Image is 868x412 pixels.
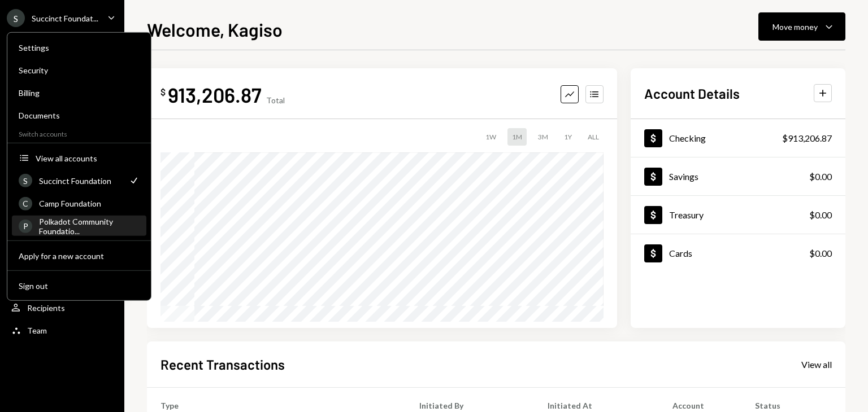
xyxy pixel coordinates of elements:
div: View all [801,359,832,370]
div: Apply for a new account [19,251,140,260]
h1: Welcome, Kagiso [147,18,283,41]
div: View all accounts [36,153,140,163]
div: Succinct Foundat... [32,14,98,23]
div: $0.00 [809,208,832,222]
div: Team [27,326,47,335]
button: View all accounts [12,148,146,169]
div: Succinct Foundation [39,176,121,185]
div: $ [160,86,166,98]
a: PPolkadot Community Foundatio... [12,216,146,236]
a: Savings$0.00 [631,157,845,195]
a: Recipients [7,297,118,318]
div: C [19,196,32,210]
button: Move money [758,12,845,41]
a: Security [12,60,146,80]
div: Documents [19,111,140,120]
a: Settings [12,37,146,58]
h2: Recent Transactions [160,355,285,374]
div: S [7,9,25,27]
div: S [19,174,32,187]
div: $913,206.87 [782,132,832,145]
div: 1W [481,128,501,146]
button: Sign out [12,276,146,296]
div: Move money [772,21,818,33]
a: Treasury$0.00 [631,196,845,234]
div: ALL [583,128,604,146]
a: Documents [12,105,146,125]
div: P [19,219,32,233]
div: Security [19,65,140,75]
div: Savings [669,171,698,182]
div: $0.00 [809,170,832,183]
div: Camp Foundation [39,199,140,208]
a: Billing [12,82,146,103]
div: Switch accounts [7,128,151,138]
a: Team [7,320,118,340]
div: 1Y [559,128,576,146]
div: Checking [669,133,706,143]
div: Total [266,95,285,105]
div: Polkadot Community Foundatio... [39,216,140,235]
div: Sign out [19,280,140,290]
div: 913,206.87 [168,82,262,107]
div: Recipients [27,303,65,313]
div: 1M [507,128,527,146]
a: View all [801,358,832,370]
h2: Account Details [644,84,740,103]
div: Settings [19,43,140,52]
a: Cards$0.00 [631,234,845,272]
div: Treasury [669,209,704,220]
div: 3M [533,128,553,146]
a: CCamp Foundation [12,193,146,213]
div: Cards [669,248,692,258]
button: Apply for a new account [12,246,146,266]
a: Checking$913,206.87 [631,119,845,157]
div: $0.00 [809,247,832,260]
div: Billing [19,88,140,98]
